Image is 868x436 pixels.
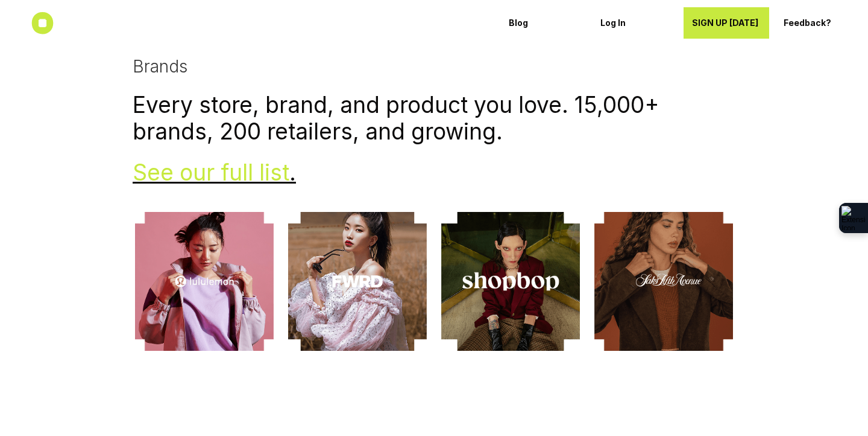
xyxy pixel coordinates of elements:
[841,206,866,230] img: Extension Icon
[692,18,761,28] p: SIGN UP [DATE]
[133,159,289,187] a: See our full list
[133,57,735,77] h3: Brands
[684,7,769,39] a: SIGN UP [DATE]
[592,7,678,39] a: Log In
[509,18,577,28] p: Blog
[775,7,861,39] a: Feedback?
[784,18,852,28] p: Feedback?
[133,92,735,146] h1: Every store, brand, and product you love. 15,000+ brands, 200 retailers, and growing.
[500,7,586,39] a: Blog
[133,160,735,187] h1: .
[600,18,669,28] p: Log In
